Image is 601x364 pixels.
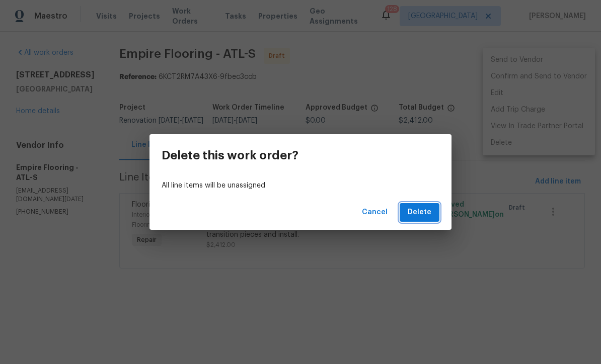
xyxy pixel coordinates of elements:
button: Delete [400,203,439,222]
span: Cancel [362,206,388,219]
span: Delete [408,206,431,219]
p: All line items will be unassigned [162,180,439,191]
h3: Delete this work order? [162,148,298,162]
button: Cancel [358,203,392,222]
